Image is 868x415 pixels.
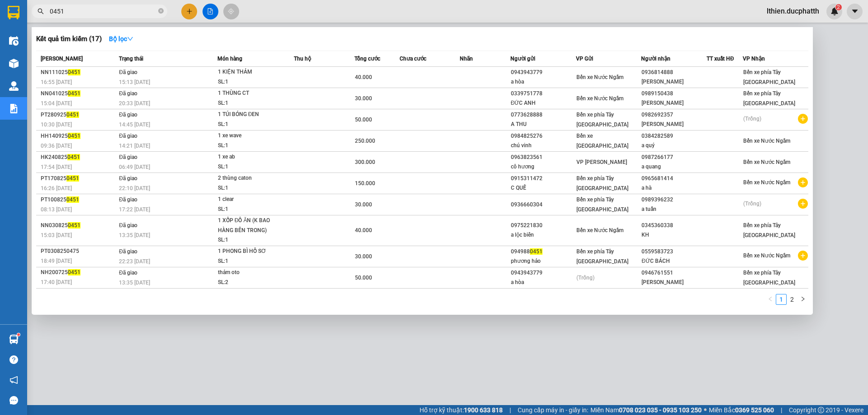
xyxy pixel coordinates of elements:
[576,133,628,149] span: Bến xe [GEOGRAPHIC_DATA]
[218,173,286,183] div: 2 thùng caton
[218,235,286,245] div: SL: 1
[41,100,72,107] span: 15:04 [DATE]
[218,247,286,256] div: 1 PHONG BÌ HỒ SƠ
[355,180,375,187] span: 150.000
[400,56,426,62] span: Chưa cước
[119,112,137,118] span: Đã giao
[9,355,18,364] span: question-circle
[218,67,286,77] div: 1 KIỆN THẢM
[642,174,706,183] div: 0965681414
[66,175,79,182] span: 0451
[355,159,375,165] span: 300.000
[642,110,706,120] div: 0982692357
[355,74,372,80] span: 40.000
[119,90,137,97] span: Đã giao
[119,185,150,191] span: 22:10 [DATE]
[511,120,576,129] div: A THU
[354,56,380,62] span: Tổng cước
[218,162,286,172] div: SL: 1
[41,164,72,170] span: 17:54 [DATE]
[642,162,706,172] div: a quang
[642,141,706,150] div: a quý
[8,6,19,19] img: logo-vxr
[68,222,80,228] span: 0451
[798,199,808,209] span: plus-circle
[119,206,150,213] span: 17:22 [DATE]
[511,131,576,141] div: 0984825276
[68,69,80,75] span: 0451
[41,68,116,77] div: NN111025
[217,56,242,62] span: Món hàng
[576,112,628,128] span: Bến xe phía Tây [GEOGRAPHIC_DATA]
[218,110,286,120] div: 1 TÚI BÓNG ĐEN
[9,104,19,113] img: solution-icon
[41,153,116,162] div: HK240825
[743,138,790,144] span: Bến xe Nước Ngầm
[776,294,786,304] a: 1
[642,89,706,98] div: 0989150438
[642,131,706,141] div: 0384282589
[511,221,576,230] div: 0975221830
[511,153,576,162] div: 0963823561
[511,141,576,150] div: chú vinh
[511,200,576,210] div: 0936660304
[218,268,286,278] div: thảm oto
[642,268,706,278] div: 0946761551
[800,296,806,302] span: right
[119,270,137,276] span: Đã giao
[743,270,795,286] span: Bến xe phía Tây [GEOGRAPHIC_DATA]
[119,196,137,203] span: Đã giao
[355,138,375,144] span: 250.000
[119,232,150,238] span: 13:35 [DATE]
[576,227,623,233] span: Bến xe Nước Ngầm
[9,335,19,344] img: warehouse-icon
[68,133,80,139] span: 0451
[797,294,808,305] li: Next Page
[642,278,706,287] div: [PERSON_NAME]
[576,74,623,80] span: Bến xe Nước Ngầm
[218,120,286,130] div: SL: 1
[642,77,706,87] div: [PERSON_NAME]
[41,279,72,285] span: 17:40 [DATE]
[642,205,706,214] div: a tuấn
[576,275,594,281] span: (Trống)
[218,89,286,98] div: 1 THÙNG CT
[511,89,576,98] div: 0339751778
[119,258,150,265] span: 22:23 [DATE]
[119,280,150,286] span: 13:35 [DATE]
[743,56,765,62] span: VP Nhận
[109,35,133,42] strong: Bộ lọc
[511,110,576,120] div: 0773628888
[218,98,286,108] div: SL: 1
[9,81,19,91] img: warehouse-icon
[511,174,576,183] div: 0915311472
[218,152,286,162] div: 1 xe ab
[36,34,102,44] h3: Kết quả tìm kiếm ( 17 )
[119,121,150,128] span: 14:45 [DATE]
[511,230,576,240] div: a lộc biển
[9,59,19,68] img: warehouse-icon
[294,56,311,62] span: Thu hộ
[576,159,627,165] span: VP [PERSON_NAME]
[787,294,797,304] a: 2
[642,195,706,205] div: 0989396232
[41,174,116,183] div: PT170825
[743,201,761,207] span: (Trống)
[576,196,628,213] span: Bến xe phía Tây [GEOGRAPHIC_DATA]
[127,36,133,42] span: down
[798,114,808,124] span: plus-circle
[511,183,576,193] div: C QUẾ
[355,117,372,123] span: 50.000
[158,8,164,14] span: close-circle
[38,8,44,14] span: search
[41,143,72,149] span: 09:36 [DATE]
[68,269,80,275] span: 0451
[67,154,80,160] span: 0451
[119,56,143,62] span: Trạng thái
[41,195,116,205] div: PT100825
[576,95,623,102] span: Bến xe Nước Ngầm
[9,36,19,46] img: warehouse-icon
[798,177,808,187] span: plus-circle
[743,90,795,107] span: Bến xe phía Tây [GEOGRAPHIC_DATA]
[218,183,286,193] div: SL: 1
